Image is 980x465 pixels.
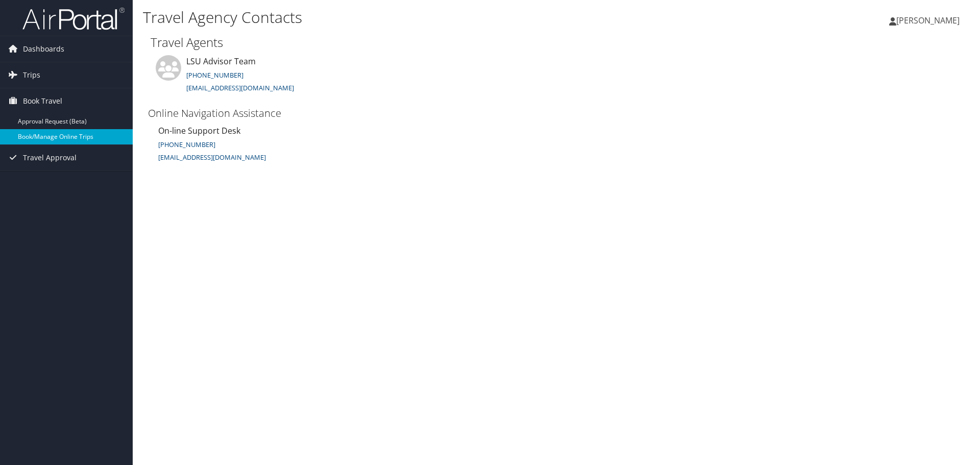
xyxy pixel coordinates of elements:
small: [EMAIL_ADDRESS][DOMAIN_NAME] [158,153,266,162]
h1: Travel Agency Contacts [143,7,694,28]
a: [EMAIL_ADDRESS][DOMAIN_NAME] [186,83,294,92]
span: Dashboards [23,36,64,62]
h2: Travel Agents [151,34,962,51]
a: [PERSON_NAME] [889,5,970,36]
span: Book Travel [23,88,62,114]
a: [PHONE_NUMBER] [158,140,215,149]
img: airportal-logo.png [22,7,125,31]
span: On-line Support Desk [158,125,240,136]
span: LSU Advisor Team [186,56,256,67]
span: Travel Approval [23,145,77,170]
a: [PHONE_NUMBER] [186,70,243,80]
span: Trips [23,62,40,88]
a: [EMAIL_ADDRESS][DOMAIN_NAME] [158,151,266,162]
span: [PERSON_NAME] [896,15,960,26]
h3: Online Navigation Assistance [148,106,346,120]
